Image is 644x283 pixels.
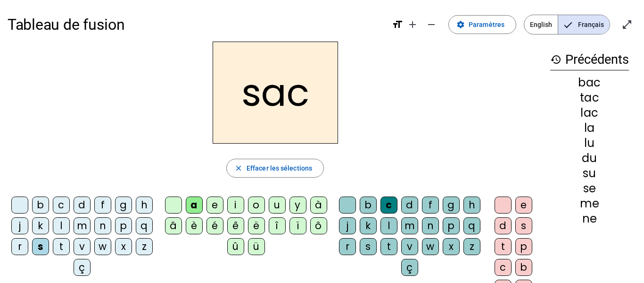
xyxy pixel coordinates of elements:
div: l [53,217,70,234]
div: â [165,217,182,234]
div: tac [550,92,629,103]
div: u [269,197,286,214]
div: b [515,259,532,276]
div: z [136,238,153,255]
div: g [115,197,132,214]
button: Paramètres [448,15,516,34]
div: l [380,217,397,234]
button: Entrer en plein écran [618,15,636,34]
span: Effacer les sélections [247,163,312,174]
div: su [550,168,629,179]
h3: Précédents [550,49,629,70]
div: o [248,197,265,214]
div: ô [310,217,327,234]
div: lac [550,107,629,119]
div: w [422,238,439,255]
div: ê [227,217,244,234]
div: m [74,217,91,234]
mat-icon: add [407,19,418,30]
div: r [11,238,28,255]
div: à [310,197,327,214]
div: b [360,197,377,214]
div: w [94,238,111,255]
div: q [136,217,153,234]
div: c [53,197,70,214]
div: d [495,217,512,234]
div: f [422,197,439,214]
div: k [360,217,377,234]
div: c [380,197,397,214]
div: s [515,217,532,234]
mat-icon: history [550,54,561,65]
mat-icon: open_in_full [621,19,633,30]
div: j [339,217,356,234]
div: ü [248,238,265,255]
div: i [227,197,244,214]
div: me [550,198,629,209]
div: ç [74,259,91,276]
div: g [443,197,460,214]
mat-button-toggle-group: Language selection [524,15,610,34]
div: ne [550,213,629,224]
h2: sac [213,42,338,144]
div: d [74,197,91,214]
div: la [550,122,629,134]
div: z [463,238,480,255]
div: v [401,238,418,255]
mat-icon: settings [456,20,465,29]
div: t [380,238,397,255]
div: m [401,217,418,234]
div: n [422,217,439,234]
div: c [495,259,512,276]
button: Diminuer la taille de la police [422,15,441,34]
div: v [74,238,91,255]
div: bac [550,77,629,88]
div: n [94,217,111,234]
div: ë [248,217,265,234]
div: s [32,238,49,255]
mat-icon: format_size [392,19,403,30]
div: h [136,197,153,214]
div: du [550,153,629,164]
h1: Tableau de fusion [8,9,384,40]
div: ï [289,217,306,234]
mat-icon: remove [426,19,437,30]
div: p [115,217,132,234]
div: î [269,217,286,234]
div: f [94,197,111,214]
div: y [289,197,306,214]
div: t [495,238,512,255]
span: Paramètres [469,19,504,30]
div: s [360,238,377,255]
div: se [550,183,629,194]
div: j [11,217,28,234]
div: a [186,197,203,214]
div: t [53,238,70,255]
div: é [206,217,223,234]
div: h [463,197,480,214]
div: r [339,238,356,255]
button: Effacer les sélections [226,159,324,178]
div: x [443,238,460,255]
div: e [206,197,223,214]
div: q [463,217,480,234]
div: û [227,238,244,255]
div: p [443,217,460,234]
div: ç [401,259,418,276]
div: d [401,197,418,214]
div: lu [550,137,629,149]
span: Français [558,15,610,34]
button: Augmenter la taille de la police [403,15,422,34]
div: x [115,238,132,255]
div: e [515,197,532,214]
span: English [524,15,558,34]
div: k [32,217,49,234]
div: p [515,238,532,255]
mat-icon: close [234,164,243,172]
div: b [32,197,49,214]
div: è [186,217,203,234]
